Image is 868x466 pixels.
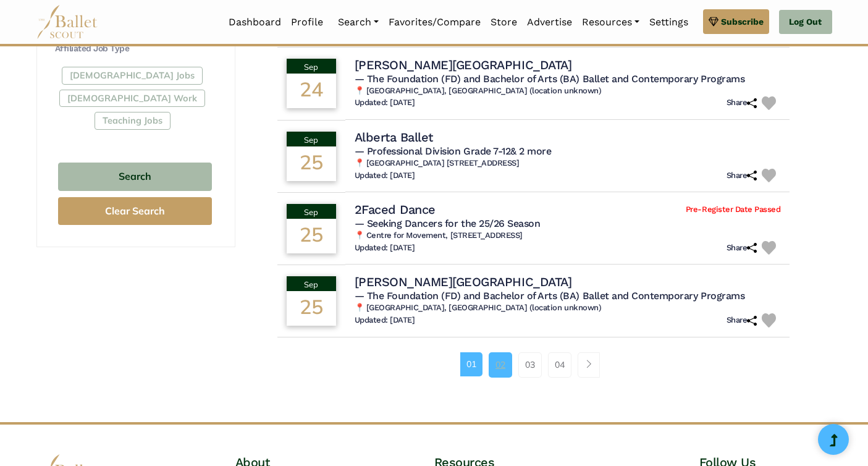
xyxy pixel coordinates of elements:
a: Advertise [522,9,577,35]
h6: Share [727,315,757,326]
h6: Updated: [DATE] [355,243,415,253]
h4: 2Faced Dance [355,201,436,218]
h6: Updated: [DATE] [355,171,415,181]
nav: Page navigation example [460,352,607,377]
h6: Share [727,171,757,181]
a: Profile [286,9,328,35]
a: Search [333,9,384,35]
div: Sep [287,276,336,291]
h6: Updated: [DATE] [355,98,415,108]
a: & 2 more [510,145,551,157]
span: Pre-Register Date Passed [686,205,780,215]
span: — Professional Division Grade 7-12 [355,145,552,157]
h4: Affiliated Job Type [55,43,215,55]
a: Settings [644,9,693,35]
div: Sep [287,132,336,146]
h6: 📍 [GEOGRAPHIC_DATA], [GEOGRAPHIC_DATA] (location unknown) [355,86,781,96]
h6: 📍 [GEOGRAPHIC_DATA], [GEOGRAPHIC_DATA] (location unknown) [355,303,781,313]
button: Search [58,163,212,192]
h6: 📍 Centre for Movement, [STREET_ADDRESS] [355,231,781,241]
h4: [PERSON_NAME][GEOGRAPHIC_DATA] [355,274,572,290]
img: gem.svg [709,15,718,28]
div: 24 [287,74,336,108]
div: 25 [287,146,336,181]
a: Store [486,9,522,35]
h6: 📍 [GEOGRAPHIC_DATA] [STREET_ADDRESS] [355,158,781,169]
h6: Updated: [DATE] [355,315,415,326]
span: Subscribe [721,15,764,28]
a: Resources [577,9,644,35]
span: — The Foundation (FD) and Bachelor of Arts (BA) Ballet and Contemporary Programs [355,290,745,302]
a: 01 [460,352,482,376]
a: 03 [518,352,542,377]
h6: Share [727,98,757,108]
button: Clear Search [58,197,212,225]
a: Dashboard [224,9,286,35]
h6: Share [727,243,757,253]
div: Sep [287,59,336,74]
a: Subscribe [703,9,769,34]
span: — Seeking Dancers for the 25/26 Season [355,218,541,229]
span: — The Foundation (FD) and Bachelor of Arts (BA) Ballet and Contemporary Programs [355,73,745,85]
a: Log Out [779,10,832,35]
a: 04 [548,352,571,377]
h4: [PERSON_NAME][GEOGRAPHIC_DATA] [355,57,572,73]
div: Sep [287,204,336,219]
a: 02 [489,352,512,377]
h4: Alberta Ballet [355,129,433,145]
a: Favorites/Compare [384,9,486,35]
div: 25 [287,219,336,253]
div: 25 [287,291,336,326]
